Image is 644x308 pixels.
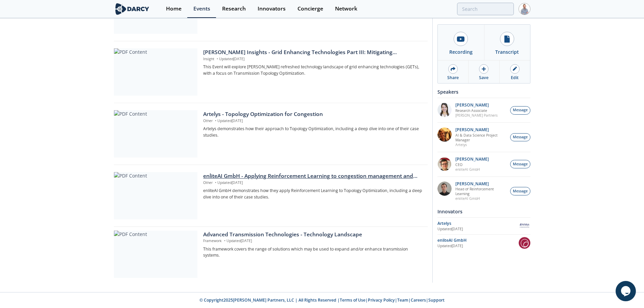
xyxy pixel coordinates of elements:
div: Transcript [495,48,519,55]
span: • [214,180,217,185]
img: qdh7Er9pRiGqDWE5eNkh [437,103,452,117]
a: Careers [411,297,426,303]
div: Save [479,75,488,81]
div: Events [193,6,210,11]
div: Edit [511,75,519,81]
span: • [223,238,226,243]
a: Transcript [484,25,530,60]
a: Support [428,297,445,303]
a: Terms of Use [340,297,365,303]
div: Artelys [437,220,519,227]
img: Artelys [519,220,530,232]
p: [PERSON_NAME] [455,127,507,132]
p: [PERSON_NAME] [455,157,489,162]
a: PDF Content Artelys - Topology Optimization for Congestion Other •Updated[DATE] Artelys demonstra... [114,110,428,158]
span: Message [513,135,528,140]
img: logo-wide.svg [114,3,151,15]
iframe: chat widget [616,281,637,301]
span: Message [513,162,528,167]
p: CEO [455,162,489,167]
p: Insight Updated [DATE] [203,56,423,62]
p: Research Associate [455,108,498,113]
p: enliteAI GmbH [455,196,507,201]
p: Artelys [455,142,507,147]
p: enliteAI GmbH demonstrates how they apply Reinforcement Learning to Topology Optimization, includ... [203,188,423,200]
img: 99de4c5a-b69f-4f14-b55f-d10ae7c6f140 [437,127,452,142]
button: Message [510,133,530,142]
a: Artelys Updated[DATE] Artelys [437,220,530,232]
button: Message [510,106,530,115]
div: Home [166,6,182,11]
img: Profile [519,3,530,15]
a: Edit [500,61,530,83]
p: Head of Reinforcement Learning [455,187,507,196]
div: Speakers [437,86,530,98]
a: PDF Content Advanced Transmission Technologies - Technology Landscape Framework •Updated[DATE] Th... [114,231,428,278]
p: Framework Updated [DATE] [203,238,423,244]
img: d317bafe-fc5e-498b-9b02-4c928708e05c [437,157,452,171]
a: enliteAI GmbH Updated[DATE] enliteAI GmbH [437,237,530,249]
span: Message [513,108,528,113]
span: • [215,56,219,61]
a: PDF Content [PERSON_NAME] Insights - Grid Enhancing Technologies ​Part III:​ Mitigating Transmiss... [114,48,428,96]
img: 89555319-227d-4905-b5d4-f63d20dca788 [437,182,452,196]
div: Updated [DATE] [437,227,519,232]
p: [PERSON_NAME] Partners [455,113,498,118]
button: Message [510,187,530,195]
p: [PERSON_NAME] [455,103,498,108]
p: enliteAI GmbH [455,167,489,172]
a: Privacy Policy [368,297,395,303]
div: Research [222,6,246,11]
div: Concierge [297,6,323,11]
div: Advanced Transmission Technologies - Technology Landscape [203,231,423,239]
input: Advanced Search [457,3,514,15]
a: Team [397,297,408,303]
div: Share [447,75,459,81]
p: AI & Data Science Project Manager [455,133,507,142]
p: © Copyright 2025 [PERSON_NAME] Partners, LLC | All Rights Reserved | | | | | [72,297,572,303]
div: Innovators [437,206,530,217]
img: enliteAI GmbH [519,237,530,249]
a: Recording [438,25,484,60]
div: enliteAI GmbH - Applying Reinforcement Learning to congestion management and topology optimization [203,172,423,180]
p: Other Updated [DATE] [203,180,423,186]
span: • [214,118,217,123]
span: Message [513,189,528,194]
button: Message [510,160,530,168]
div: Innovators [258,6,286,11]
p: Other Updated [DATE] [203,118,423,124]
p: [PERSON_NAME] [455,182,507,186]
div: Updated [DATE] [437,243,519,249]
a: PDF Content enliteAI GmbH - Applying Reinforcement Learning to congestion management and topology... [114,172,428,219]
div: enliteAI GmbH [437,237,519,243]
div: Network [335,6,357,11]
p: This Event will explore [PERSON_NAME] refreshed technology landscape of grid enhancing technologi... [203,64,423,76]
div: Recording [449,48,473,55]
div: [PERSON_NAME] Insights - Grid Enhancing Technologies ​Part III:​ Mitigating Transmission Grid Con... [203,48,423,56]
p: Artelys demonstrates how their approach to Topology Optimization, including a deep dive into one ... [203,126,423,138]
p: This framework covers the range of solutions which may be used to expand and/or enhance transmiss... [203,246,423,259]
div: Artelys - Topology Optimization for Congestion [203,110,423,118]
